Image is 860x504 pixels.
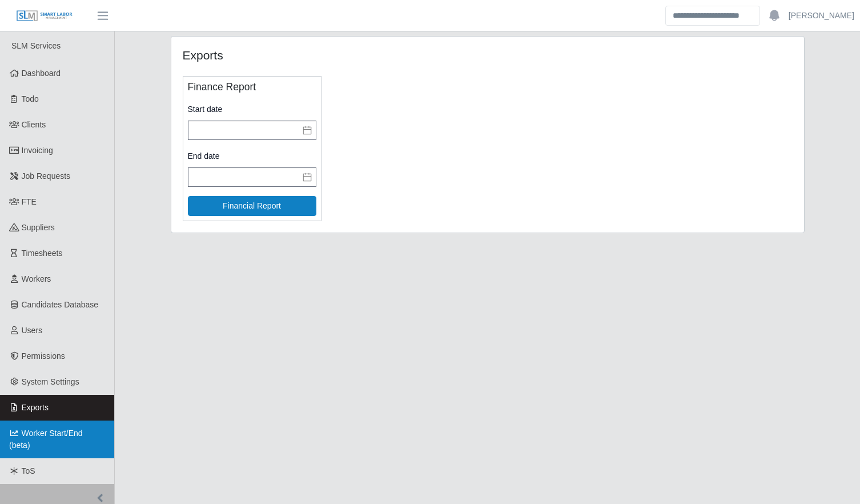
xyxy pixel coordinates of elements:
span: Clients [22,120,46,129]
span: Exports [22,403,49,412]
span: System Settings [22,377,79,386]
span: Users [22,326,43,335]
span: Job Requests [22,171,71,181]
span: Candidates Database [22,300,99,309]
span: Worker Start/End (beta) [9,429,83,450]
span: Workers [22,274,51,283]
a: [PERSON_NAME] [789,10,854,22]
h4: Exports [183,48,427,62]
span: Invoicing [22,146,53,155]
span: ToS [22,466,35,475]
span: Todo [22,94,39,103]
span: FTE [22,197,37,206]
span: SLM Services [11,41,61,50]
button: Financial Report [188,196,316,216]
h5: Finance Report [188,81,316,93]
span: Financial Report [223,201,281,210]
input: Search [665,6,760,26]
span: Dashboard [22,69,61,78]
span: Timesheets [22,249,63,258]
label: End date [188,149,316,163]
span: Suppliers [22,223,55,232]
span: Permissions [22,351,65,361]
img: SLM Logo [16,10,73,22]
label: Start date [188,102,316,116]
